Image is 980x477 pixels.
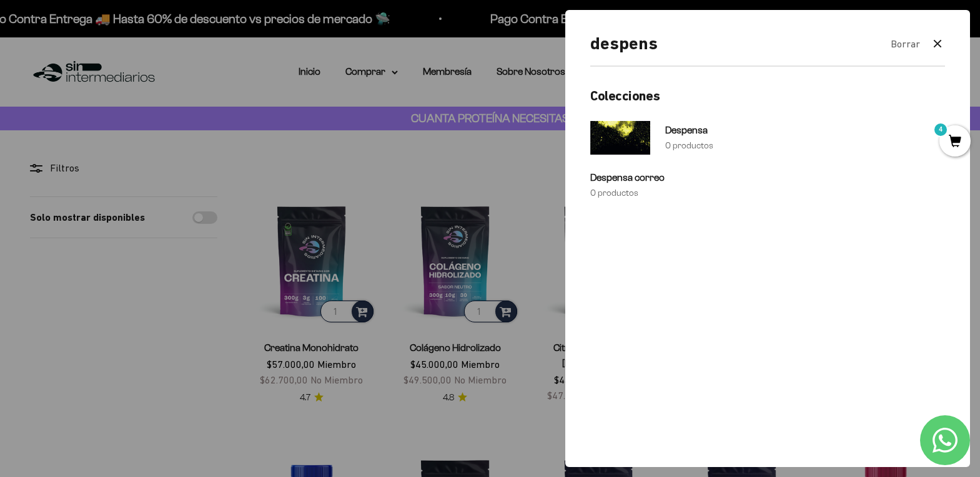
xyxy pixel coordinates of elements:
[698,374,746,385] span: $40.000,00
[454,374,507,385] span: No Miembro
[949,64,952,70] span: 4
[423,66,472,77] a: Membresía
[748,374,787,385] span: Miembro
[587,407,611,420] a: 3.83.8 de 5.0 estrellas
[683,342,801,369] a: Gomas con Omega 3 DHA y Prebióticos
[300,391,310,405] span: 4.7
[345,64,398,80] summary: Comprar
[300,391,324,405] a: 4.74.7 de 5.0 estrellas
[598,390,650,401] span: No Miembro
[809,160,867,176] span: Ordenar por:
[822,342,949,369] a: Gomas con Multivitamínicos y Minerales
[603,66,682,77] a: Ingreso Miembros
[317,359,356,370] span: Miembro
[264,342,359,353] a: Creatina Monohidrato
[841,374,889,385] span: $40.000,00
[299,66,320,77] a: Inicio
[30,210,145,226] label: Solo mostrar disponibles
[892,374,931,385] span: Miembro
[605,374,643,385] span: Miembro
[834,390,883,401] span: $44.000,00
[410,359,458,370] span: $45.000,00
[497,64,578,80] summary: Sobre Nosotros
[869,160,928,176] span: Más vendidos
[547,390,595,401] span: $47.300,00
[490,9,902,29] p: Pago Contra Entrega 🚚 Hasta 60% de descuento vs precios de mercado 🛸
[741,390,794,401] span: No Miembro
[730,407,741,420] span: 4.3
[933,122,948,137] mark: 4
[587,407,598,420] span: 3.8
[554,374,602,385] span: $43.000,00
[869,160,950,176] button: Más vendidos
[30,160,217,176] div: Filtros
[874,407,898,420] a: 4.54.5 de 5.0 estrellas
[260,374,308,385] span: $62.700,00
[939,135,971,149] a: 4
[403,374,452,385] span: $49.500,00
[411,112,569,125] strong: CUANTA PROTEÍNA NECESITAS
[461,359,500,370] span: Miembro
[267,359,315,370] span: $57.000,00
[443,391,467,405] a: 4.84.8 de 5.0 estrellas
[874,407,885,420] span: 4.5
[553,342,644,369] a: Citrato de Magnesio - [PERSON_NAME]
[443,391,454,405] span: 4.8
[310,374,363,385] span: No Miembro
[691,390,739,401] span: $44.000,00
[410,342,501,353] a: Colágeno Hidrolizado
[885,390,938,401] span: No Miembro
[730,407,755,420] a: 4.34.3 de 5.0 estrellas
